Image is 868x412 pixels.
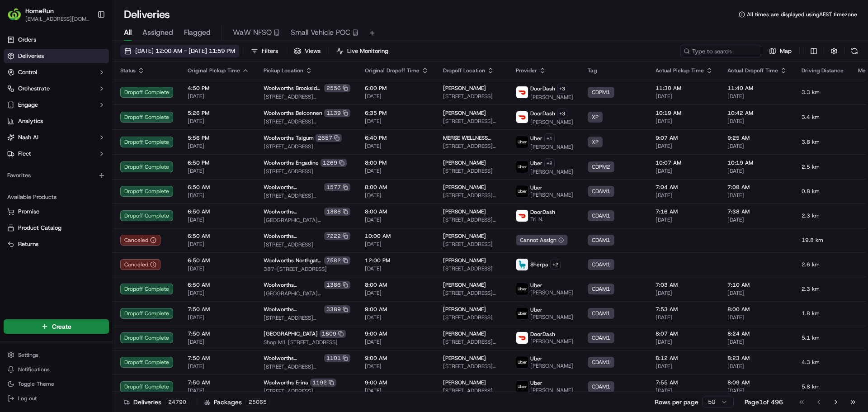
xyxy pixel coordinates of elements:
[530,143,573,151] span: [PERSON_NAME]
[7,240,105,248] a: Returns
[802,237,844,244] span: 19.8 km
[4,190,109,204] div: Available Products
[656,281,713,289] span: 7:03 AM
[802,334,844,341] span: 5.1 km
[443,306,486,313] span: [PERSON_NAME]
[264,184,322,191] span: Woolworths [PERSON_NAME] Metro
[592,261,610,268] span: CDAM1
[550,260,561,270] button: +2
[802,261,844,268] span: 2.6 km
[18,208,39,216] span: Promise
[443,355,486,362] span: [PERSON_NAME]
[365,93,429,100] span: [DATE]
[4,81,109,96] button: Orchestrate
[727,379,787,386] span: 8:09 AM
[530,184,542,191] span: Uber
[264,314,350,322] span: [STREET_ADDRESS][PERSON_NAME]
[530,379,542,387] span: Uber
[188,142,249,150] span: [DATE]
[516,161,528,173] img: uber-new-logo.jpeg
[727,330,787,337] span: 8:24 AM
[443,314,501,321] span: [STREET_ADDRESS]
[18,101,38,109] span: Engage
[656,192,713,199] span: [DATE]
[18,133,38,142] span: Nash AI
[120,235,160,246] button: Canceled
[443,241,501,248] span: [STREET_ADDRESS]
[365,216,429,223] span: [DATE]
[365,379,429,386] span: 9:00 AM
[530,306,542,313] span: Uber
[124,27,132,38] span: All
[443,363,501,370] span: [STREET_ADDRESS][PERSON_NAME]
[443,109,486,117] span: [PERSON_NAME]
[188,134,249,142] span: 5:56 PM
[530,168,573,175] span: [PERSON_NAME]
[530,118,573,126] span: [PERSON_NAME]
[848,45,861,57] button: Refresh
[4,319,109,334] button: Create
[142,27,173,38] span: Assigned
[4,98,109,112] button: Engage
[557,84,567,94] button: +3
[25,15,90,23] span: [EMAIL_ADDRESS][DOMAIN_NAME]
[365,281,429,289] span: 8:00 AM
[727,134,787,142] span: 9:25 AM
[291,27,350,38] span: Small Vehicle POC
[332,45,392,57] button: Live Monitoring
[4,237,109,251] button: Returns
[443,142,501,150] span: [STREET_ADDRESS][US_STATE]
[4,349,109,361] button: Settings
[365,289,429,297] span: [DATE]
[727,363,787,370] span: [DATE]
[188,67,240,74] span: Original Pickup Time
[516,185,528,197] img: uber-new-logo.jpeg
[530,338,573,345] span: [PERSON_NAME]
[324,183,350,191] div: 1577
[727,142,787,150] span: [DATE]
[680,45,761,57] input: Type to search
[264,192,350,199] span: [STREET_ADDRESS][PERSON_NAME]
[18,380,54,388] span: Toggle Theme
[365,306,429,313] span: 9:00 AM
[592,114,599,121] span: XP
[727,118,787,125] span: [DATE]
[592,334,610,341] span: CDAM1
[656,355,713,362] span: 8:12 AM
[544,133,555,143] button: +1
[516,308,528,319] img: uber-new-logo.jpeg
[530,208,555,216] span: DoorDash
[4,221,109,235] button: Product Catalog
[305,47,321,55] span: Views
[18,150,31,158] span: Fleet
[188,314,249,321] span: [DATE]
[247,45,282,57] button: Filters
[365,67,420,74] span: Original Dropoff Time
[443,208,486,215] span: [PERSON_NAME]
[656,184,713,191] span: 7:04 AM
[18,52,44,60] span: Deliveries
[530,191,573,199] span: [PERSON_NAME]
[516,86,528,98] img: doordash_logo_v2.png
[544,158,555,168] button: +2
[188,85,249,92] span: 4:50 PM
[120,259,160,270] button: Canceled
[365,142,429,150] span: [DATE]
[530,355,542,362] span: Uber
[365,257,429,264] span: 12:00 PM
[264,363,350,370] span: [STREET_ADDRESS][PERSON_NAME]
[188,167,249,175] span: [DATE]
[727,85,787,92] span: 11:40 AM
[592,285,610,293] span: CDAM1
[656,93,713,100] span: [DATE]
[264,290,350,297] span: [GEOGRAPHIC_DATA][STREET_ADDRESS][GEOGRAPHIC_DATA]
[264,93,350,100] span: [STREET_ADDRESS][PERSON_NAME]
[765,45,796,57] button: Map
[18,85,50,93] span: Orchestrate
[264,330,318,337] span: [GEOGRAPHIC_DATA]
[264,208,322,215] span: Woolworths [GEOGRAPHIC_DATA]
[324,84,350,92] div: 2556
[802,188,844,195] span: 0.8 km
[310,379,336,387] div: 1192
